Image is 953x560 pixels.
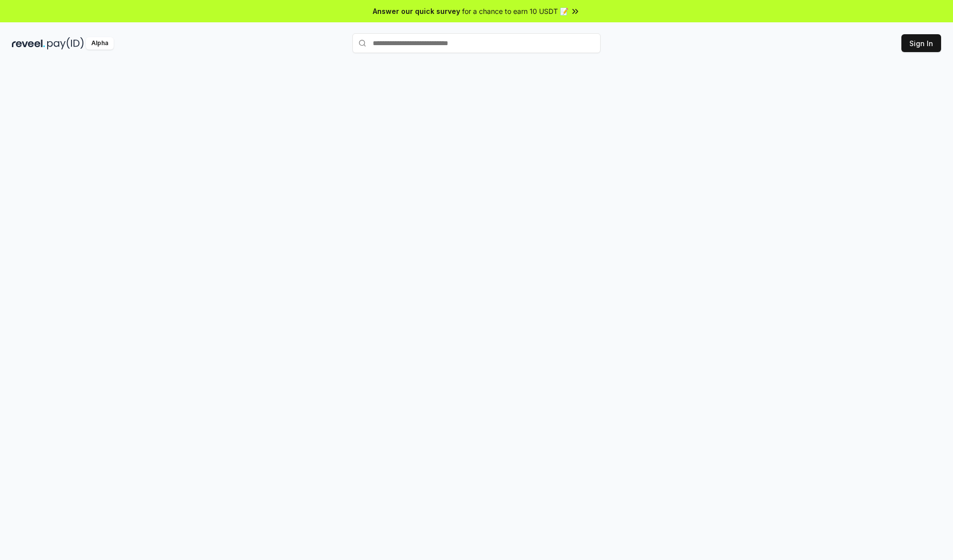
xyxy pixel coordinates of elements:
img: pay_id [47,37,84,50]
div: Alpha [86,37,114,50]
span: for a chance to earn 10 USDT 📝 [462,6,568,16]
span: Answer our quick survey [373,6,460,16]
button: Sign In [901,34,941,52]
img: reveel_dark [12,37,45,50]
